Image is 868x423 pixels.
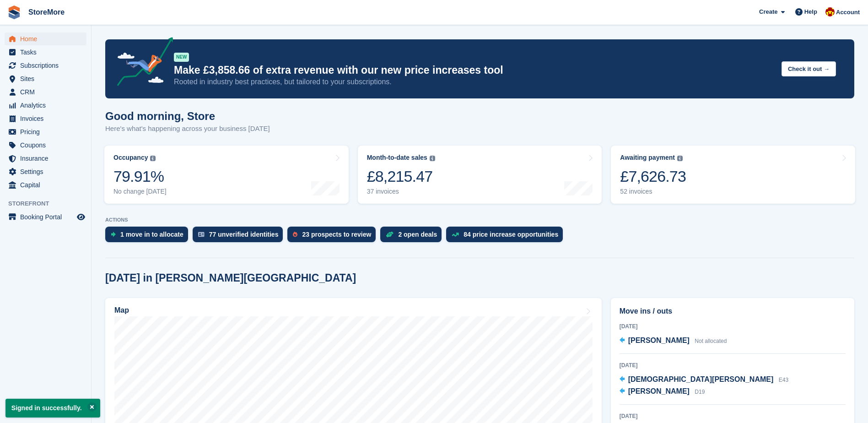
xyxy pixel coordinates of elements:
div: [DATE] [620,322,846,331]
img: Store More Team [825,7,835,16]
span: E43 [779,377,788,383]
div: £8,215.47 [367,167,435,186]
a: menu [5,99,86,112]
span: Coupons [20,139,75,152]
h2: Move ins / outs [620,306,846,317]
div: [DATE] [620,361,846,369]
a: [PERSON_NAME] D19 [620,386,705,398]
div: No change [DATE] [113,188,167,195]
img: price_increase_opportunities-93ffe204e8149a01c8c9dc8f82e8f89637d9d84a8eef4429ea346261dce0b2c0.svg [452,233,459,237]
span: Insurance [20,152,75,165]
a: 23 prospects to review [287,227,380,247]
h2: Map [114,306,129,315]
button: Check it out → [782,61,836,76]
a: Occupancy 79.91% No change [DATE] [104,146,349,204]
a: menu [5,165,86,178]
a: menu [5,59,86,72]
div: 23 prospects to review [302,231,371,238]
a: 84 price increase opportunities [446,227,567,247]
span: Storefront [8,199,91,208]
span: Settings [20,165,75,178]
span: Booking Portal [20,211,75,223]
span: Subscriptions [20,59,75,72]
a: menu [5,152,86,165]
a: [DEMOGRAPHIC_DATA][PERSON_NAME] E43 [620,374,788,386]
a: menu [5,139,86,152]
div: £7,626.73 [620,167,686,186]
a: Month-to-date sales £8,215.47 37 invoices [358,146,602,204]
p: ACTIONS [105,217,854,223]
span: Pricing [20,125,75,138]
a: menu [5,86,86,98]
span: Sites [20,72,75,85]
img: stora-icon-8386f47178a22dfd0bd8f6a31ec36ba5ce8667c1dd55bd0f319d3a0aa187defe.svg [7,5,21,19]
p: Make £3,858.66 of extra revenue with our new price increases tool [174,64,774,77]
img: move_ins_to_allocate_icon-fdf77a2bb77ea45bf5b3d319d69a93e2d87916cf1d5bf7949dd705db3b84f3ca.svg [111,232,116,237]
span: [DEMOGRAPHIC_DATA][PERSON_NAME] [628,375,774,383]
a: [PERSON_NAME] Not allocated [620,335,727,347]
div: Month-to-date sales [367,154,427,162]
span: Analytics [20,99,75,112]
p: Signed in successfully. [5,399,100,418]
img: verify_identity-adf6edd0f0f0b5bbfe63781bf79b02c33cf7c696d77639b501bdc392416b5a36.svg [198,232,205,237]
p: Here's what's happening across your business [DATE] [105,124,270,134]
span: Invoices [20,112,75,125]
span: Home [20,33,75,45]
div: [DATE] [620,412,846,420]
img: prospect-51fa495bee0391a8d652442698ab0144808aea92771e9ea1ae160a38d050c398.svg [293,232,297,237]
div: Awaiting payment [620,154,675,162]
span: Create [759,7,777,16]
div: Occupancy [113,154,148,162]
div: NEW [174,53,189,62]
a: StoreMore [25,5,68,20]
span: Help [804,7,817,16]
p: Rooted in industry best practices, but tailored to your subscriptions. [174,77,774,87]
span: [PERSON_NAME] [628,336,690,344]
a: menu [5,211,86,223]
span: D19 [695,389,705,395]
a: menu [5,46,86,59]
span: [PERSON_NAME] [628,387,690,395]
div: 2 open deals [398,231,437,238]
img: icon-info-grey-7440780725fd019a000dd9b08b2336e03edf1995a4989e88bcd33f0948082b44.svg [677,156,683,161]
div: 1 move in to allocate [120,231,183,238]
a: 1 move in to allocate [105,227,193,247]
a: Preview store [75,211,86,222]
span: CRM [20,86,75,98]
div: 77 unverified identities [209,231,279,238]
a: menu [5,179,86,191]
a: menu [5,72,86,85]
img: deal-1b604bf984904fb50ccaf53a9ad4b4a5d6e5aea283cecdc64d6e3604feb123c2.svg [386,231,394,238]
a: menu [5,33,86,45]
img: price-adjustments-announcement-icon-8257ccfd72463d97f412b2fc003d46551f7dbcb40ab6d574587a9cd5c0d94... [109,37,173,89]
a: Awaiting payment £7,626.73 52 invoices [611,146,855,204]
span: Tasks [20,46,75,59]
span: Capital [20,179,75,191]
a: 77 unverified identities [193,227,288,247]
a: menu [5,125,86,138]
span: Not allocated [695,338,727,344]
div: 79.91% [113,167,167,186]
div: 84 price increase opportunities [464,231,558,238]
div: 37 invoices [367,188,435,195]
img: icon-info-grey-7440780725fd019a000dd9b08b2336e03edf1995a4989e88bcd33f0948082b44.svg [430,156,435,161]
h2: [DATE] in [PERSON_NAME][GEOGRAPHIC_DATA] [105,272,356,284]
div: 52 invoices [620,188,686,195]
span: Account [836,8,860,17]
a: menu [5,112,86,125]
a: 2 open deals [380,227,446,247]
h1: Good morning, Store [105,110,270,122]
img: icon-info-grey-7440780725fd019a000dd9b08b2336e03edf1995a4989e88bcd33f0948082b44.svg [150,156,156,161]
